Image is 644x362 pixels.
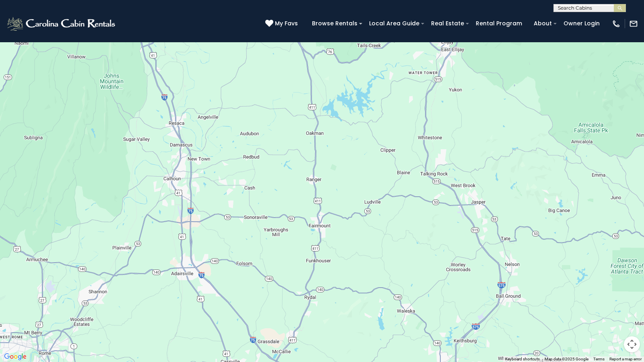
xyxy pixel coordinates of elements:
img: phone-regular-white.png [612,19,621,28]
a: Browse Rentals [308,17,361,30]
a: Rental Program [472,17,526,30]
a: About [530,17,556,30]
span: My Favs [275,19,298,28]
img: White-1-2.png [6,16,118,32]
a: Real Estate [427,17,468,30]
img: mail-regular-white.png [629,19,638,28]
a: Owner Login [559,17,604,30]
a: My Favs [265,19,300,28]
a: Local Area Guide [365,17,423,30]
